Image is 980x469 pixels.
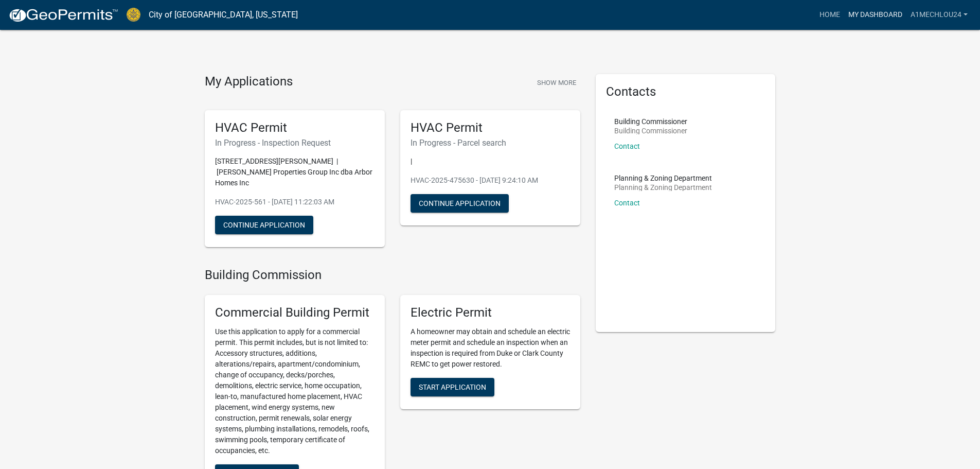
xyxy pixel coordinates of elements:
a: Contact [614,142,640,150]
a: Home [815,5,844,25]
p: Building Commissioner [614,127,687,134]
p: Building Commissioner [614,118,687,125]
a: My Dashboard [844,5,906,25]
p: Planning & Zoning Department [614,184,712,191]
h5: Electric Permit [411,305,570,320]
a: Contact [614,199,640,207]
h5: HVAC Permit [411,120,570,135]
button: Show More [533,74,580,91]
p: HVAC-2025-475630 - [DATE] 9:24:10 AM [411,175,570,186]
button: Continue Application [411,194,509,213]
p: [STREET_ADDRESS][PERSON_NAME] | [PERSON_NAME] Properties Group Inc dba Arbor Homes Inc [215,156,375,188]
h5: Commercial Building Permit [215,305,375,320]
p: A homeowner may obtain and schedule an electric meter permit and schedule an inspection when an i... [411,326,570,370]
a: A1MechLou24 [906,5,972,25]
button: Continue Application [215,216,313,234]
h6: In Progress - Inspection Request [215,138,375,148]
h4: My Applications [205,74,293,90]
button: Start Application [411,378,494,396]
span: Start Application [419,383,486,391]
p: Planning & Zoning Department [614,175,712,182]
p: HVAC-2025-561 - [DATE] 11:22:03 AM [215,197,375,207]
h4: Building Commission [205,268,580,283]
h5: HVAC Permit [215,120,375,135]
h6: In Progress - Parcel search [411,138,570,148]
a: City of [GEOGRAPHIC_DATA], [US_STATE] [149,6,298,24]
p: | [411,156,570,167]
p: Use this application to apply for a commercial permit. This permit includes, but is not limited t... [215,326,375,456]
h5: Contacts [606,84,765,99]
img: City of Jeffersonville, Indiana [127,8,140,22]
